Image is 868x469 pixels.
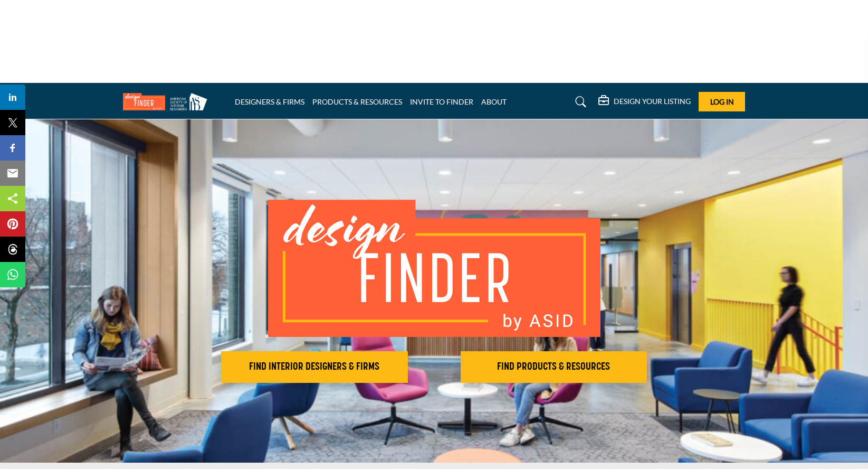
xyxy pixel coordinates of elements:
img: Site Logo [123,93,213,110]
a: Search [565,93,593,110]
a: PRODUCTS & RESOURCES [312,97,402,106]
a: INVITE TO FINDER [410,97,473,106]
a: ABOUT [481,97,507,106]
span: Log In [710,97,734,106]
div: DESIGN YOUR LISTING [598,96,691,108]
button: FIND PRODUCTS & RESOURCES [461,351,647,383]
h2: FIND PRODUCTS & RESOURCES [464,361,644,373]
button: Log In [699,92,745,111]
h5: DESIGN YOUR LISTING [614,97,691,106]
h2: FIND INTERIOR DESIGNERS & FIRMS [224,361,405,373]
button: FIND INTERIOR DESIGNERS & FIRMS [221,351,408,383]
a: DESIGNERS & FIRMS [235,97,304,106]
img: image [268,200,600,337]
